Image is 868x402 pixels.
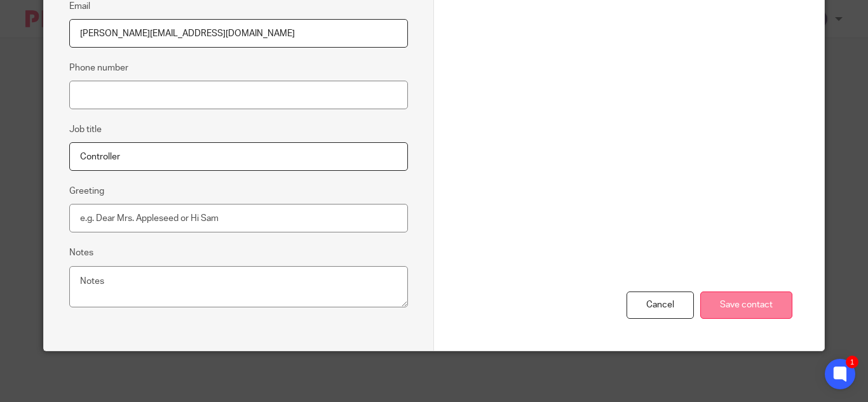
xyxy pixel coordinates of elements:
[69,185,104,198] label: Greeting
[69,123,102,136] label: Job title
[846,356,858,368] div: 1
[69,204,408,232] input: e.g. Dear Mrs. Appleseed or Hi Sam
[627,291,694,319] div: Cancel
[69,246,93,259] label: Notes
[69,62,128,74] label: Phone number
[700,291,792,319] input: Save contact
